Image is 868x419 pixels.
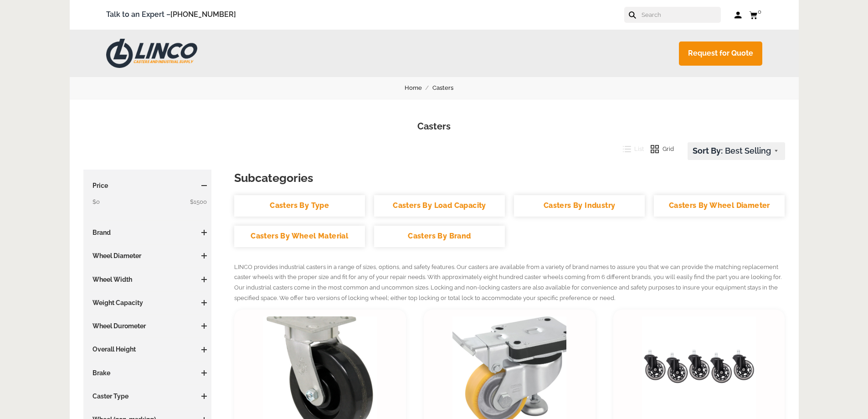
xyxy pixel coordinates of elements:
[83,120,785,133] h1: Casters
[88,368,207,378] h3: Brake
[190,197,207,207] span: $1500
[106,39,197,68] img: LINCO CASTERS & INDUSTRIAL SUPPLY
[88,275,207,284] h3: Wheel Width
[758,8,761,15] span: 0
[234,195,365,217] a: Casters By Type
[88,228,207,237] h3: Brand
[88,345,207,354] h3: Overall Height
[679,41,762,66] a: Request for Quote
[616,142,644,156] button: List
[734,10,742,20] a: Log in
[644,142,674,156] button: Grid
[654,195,785,217] a: Casters By Wheel Diameter
[88,392,207,401] h3: Caster Type
[88,298,207,307] h3: Weight Capacity
[88,181,207,190] h3: Price
[234,262,785,304] p: LINCO provides industrial casters in a range of sizes, options, and safety features. Our casters ...
[374,226,505,247] a: Casters By Brand
[405,83,432,93] a: Home
[234,170,785,186] h3: Subcategories
[234,226,365,247] a: Casters By Wheel Material
[88,321,207,331] h3: Wheel Durometer
[170,10,236,19] a: [PHONE_NUMBER]
[106,9,236,21] span: Talk to an Expert –
[641,7,721,23] input: Search
[374,195,505,217] a: Casters By Load Capacity
[514,195,645,217] a: Casters By Industry
[749,9,762,21] a: 0
[88,251,207,260] h3: Wheel Diameter
[432,83,464,93] a: Casters
[92,198,100,205] span: $0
